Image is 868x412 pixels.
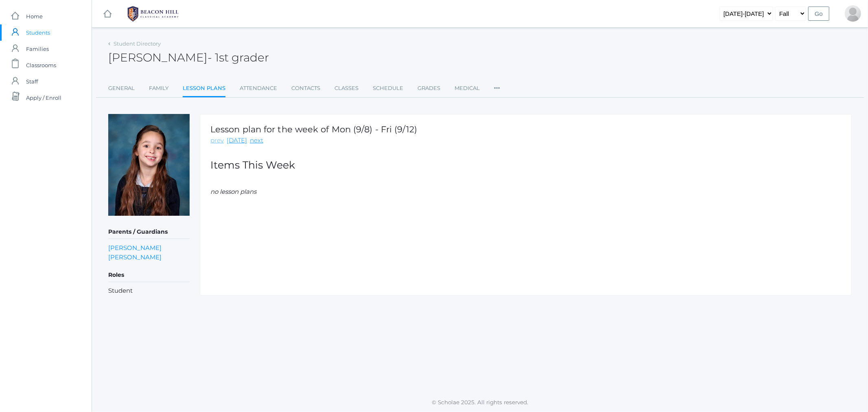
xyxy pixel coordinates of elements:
a: next [250,136,263,145]
img: BHCALogos-05-308ed15e86a5a0abce9b8dd61676a3503ac9727e845dece92d48e8588c001991.png [122,4,184,24]
span: Classrooms [26,57,56,73]
a: Medical [455,80,480,96]
span: Students [26,24,50,41]
a: [PERSON_NAME] [108,243,162,252]
h5: Roles [108,268,190,282]
a: Schedule [373,80,403,96]
a: Classes [335,80,359,96]
span: Home [26,8,43,24]
a: Attendance [240,80,277,96]
a: Lesson Plans [183,80,225,98]
span: Apply / Enroll [26,90,61,106]
a: [DATE] [227,136,247,145]
p: © Scholae 2025. All rights reserved. [92,398,868,406]
a: Grades [418,80,440,96]
em: no lesson plans [210,188,256,195]
a: Family [149,80,168,96]
a: Contacts [291,80,320,96]
h5: Parents / Guardians [108,225,190,239]
a: Student Directory [114,40,161,47]
h1: Lesson plan for the week of Mon (9/8) - Fri (9/12) [210,125,417,134]
a: [PERSON_NAME] [108,252,162,262]
h2: Items This Week [210,160,841,171]
a: General [108,80,135,96]
span: Staff [26,73,38,90]
img: Remmie Tourje [108,114,190,216]
span: Families [26,41,49,57]
input: Go [808,7,829,21]
span: - 1st grader [208,50,269,64]
h2: [PERSON_NAME] [108,51,269,64]
a: prev [210,136,224,145]
div: Caitlin Tourje [845,5,861,22]
li: Student [108,286,190,296]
